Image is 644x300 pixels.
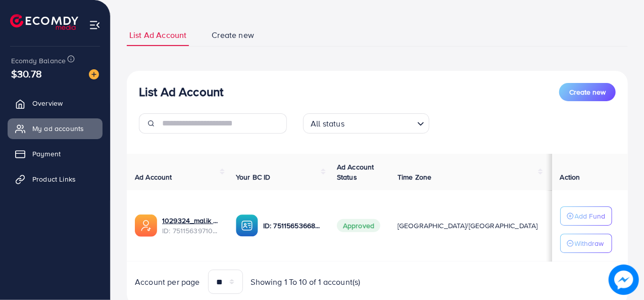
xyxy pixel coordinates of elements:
[348,114,413,131] input: Search for option
[337,162,374,182] span: Ad Account Status
[32,174,76,184] span: Product Links
[398,172,431,182] span: Time Zone
[263,220,321,232] p: ID: 7511565366884286480
[8,93,103,113] a: Overview
[560,206,612,226] button: Add Fund
[8,118,103,139] a: My ad accounts
[251,276,361,288] span: Showing 1 To 10 of 1 account(s)
[560,172,580,182] span: Action
[8,144,103,164] a: Payment
[569,87,606,97] span: Create new
[303,113,429,134] div: Search for option
[135,172,172,182] span: Ad Account
[89,69,99,79] img: image
[135,276,200,288] span: Account per page
[129,29,186,41] span: List Ad Account
[398,221,538,231] span: [GEOGRAPHIC_DATA]/[GEOGRAPHIC_DATA]
[309,116,346,131] span: All status
[32,123,84,134] span: My ad accounts
[32,98,63,108] span: Overview
[162,216,220,226] a: 1029324_malik faraz_1748922635885
[212,29,254,41] span: Create new
[575,210,606,222] p: Add Fund
[162,226,220,236] span: ID: 7511563971061923848
[560,234,612,253] button: Withdraw
[575,237,604,249] p: Withdraw
[135,215,157,237] img: ic-ads-acc.e4c84228.svg
[236,172,271,182] span: Your BC ID
[609,265,639,295] img: image
[89,19,101,31] img: menu
[559,83,616,101] button: Create new
[337,219,380,232] span: Approved
[8,169,103,189] a: Product Links
[139,84,223,99] h3: List Ad Account
[32,149,61,159] span: Payment
[10,14,78,30] img: logo
[11,56,66,66] span: Ecomdy Balance
[162,216,220,236] div: <span class='underline'>1029324_malik faraz_1748922635885</span></br>7511563971061923848
[236,215,258,237] img: ic-ba-acc.ded83a64.svg
[11,66,42,81] span: $30.78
